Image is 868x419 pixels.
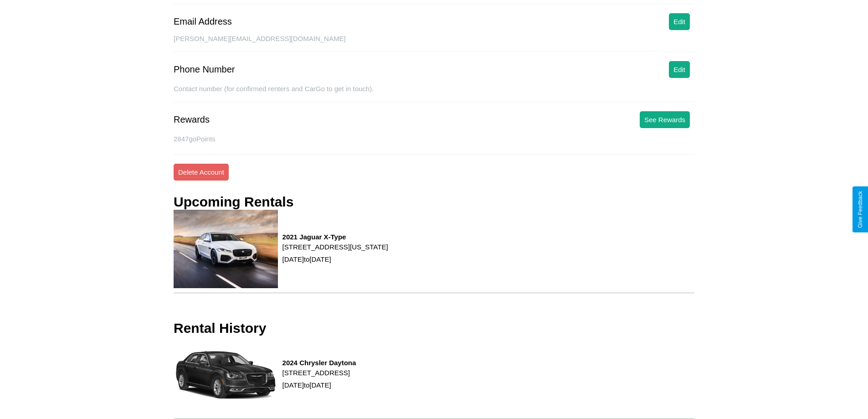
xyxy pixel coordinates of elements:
button: Delete Account [174,164,229,181]
h3: 2024 Chrysler Daytona [282,359,356,367]
div: Give Feedback [857,191,863,228]
div: Phone Number [174,64,235,75]
p: 2847 goPoints [174,133,694,145]
button: Edit [669,13,690,30]
div: Email Address [174,16,232,27]
div: Contact number (for confirmed renters and CarGo to get in touch). [174,85,694,102]
img: rental [174,210,278,288]
img: rental [174,336,278,414]
h3: 2021 Jaguar X-Type [282,233,388,241]
div: [PERSON_NAME][EMAIL_ADDRESS][DOMAIN_NAME] [174,35,694,52]
p: [DATE] to [DATE] [282,253,388,265]
h3: Upcoming Rentals [174,194,293,210]
p: [STREET_ADDRESS] [282,367,356,379]
p: [DATE] to [DATE] [282,379,356,391]
p: [STREET_ADDRESS][US_STATE] [282,241,388,253]
div: Rewards [174,114,210,125]
button: See Rewards [640,111,690,128]
h3: Rental History [174,321,266,336]
button: Edit [669,61,690,78]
